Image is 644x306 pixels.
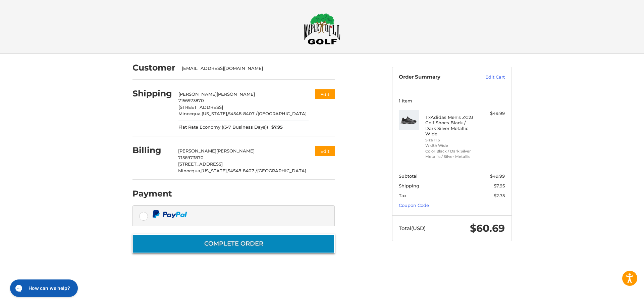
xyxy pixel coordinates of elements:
[399,193,407,198] span: Tax
[425,115,477,136] h4: 1 x Adidas Men's ZG23 Golf Shoes Black / Dark Silver Metallic Wide
[132,188,172,199] h2: Payment
[202,111,228,116] span: [US_STATE],
[228,168,257,173] span: 54548-8407 /
[399,203,429,208] a: Coupon Code
[152,210,187,218] img: PayPal icon
[470,222,505,234] span: $60.69
[132,145,172,156] h2: Billing
[132,88,172,99] h2: Shipping
[315,146,335,156] button: Edit
[494,183,505,188] span: $7.95
[425,148,477,160] li: Color Black / Dark Silver Metallic / Silver Metallic
[132,234,335,253] button: Complete order
[257,168,306,173] span: [GEOGRAPHIC_DATA]
[315,89,335,99] button: Edit
[182,65,328,72] div: [EMAIL_ADDRESS][DOMAIN_NAME]
[217,91,255,97] span: [PERSON_NAME]
[178,111,202,116] span: Minocqua,
[228,111,258,116] span: 54548-8407 /
[178,148,216,154] span: [PERSON_NAME]
[216,148,255,154] span: [PERSON_NAME]
[304,13,340,45] img: Maple Hill Golf
[425,143,477,148] li: Width Wide
[494,193,505,198] span: $2.75
[258,111,307,116] span: [GEOGRAPHIC_DATA]
[178,104,223,110] span: [STREET_ADDRESS]
[399,98,505,103] h3: 1 Item
[399,74,471,81] h3: Order Summary
[399,183,419,188] span: Shipping
[425,137,477,143] li: Size 11.5
[478,110,505,117] div: $49.99
[268,124,283,131] span: $7.95
[7,277,80,299] iframe: Gorgias live chat messenger
[132,62,175,73] h2: Customer
[178,155,204,160] span: 7156973870
[178,168,201,173] span: Minocqua,
[201,168,228,173] span: [US_STATE],
[178,124,268,131] span: Flat Rate Economy ((5-7 Business Days))
[178,161,223,167] span: [STREET_ADDRESS]
[490,173,505,179] span: $49.99
[399,225,426,231] span: Total (USD)
[178,91,217,97] span: [PERSON_NAME]
[399,173,418,179] span: Subtotal
[471,74,505,81] a: Edit Cart
[178,98,204,103] span: 7156973870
